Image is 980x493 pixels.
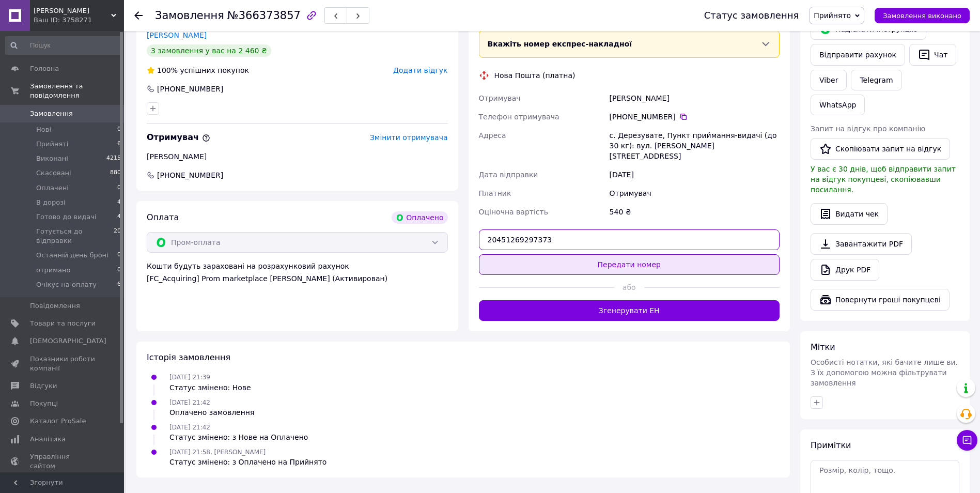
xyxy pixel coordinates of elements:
[811,138,950,160] button: Скопіювати запит на відгук
[156,84,224,94] div: [PHONE_NUMBER]
[117,125,121,134] span: 0
[134,10,143,21] div: Повернутися назад
[147,212,179,222] span: Оплата
[479,131,506,140] span: Адреса
[370,133,448,142] span: Змінити отримувача
[811,95,865,115] a: WhatsApp
[30,82,124,100] span: Замовлення та повідомлення
[811,440,851,450] span: Примітки
[114,227,121,245] span: 20
[608,165,782,184] div: [DATE]
[811,44,905,66] button: Відправити рахунок
[147,44,271,57] div: 3 замовлення у вас на 2 460 ₴
[117,198,121,207] span: 4
[147,65,249,75] div: успішних покупок
[608,126,782,165] div: с. Дерезувате, Пункт приймання-видачі (до 30 кг): вул. [PERSON_NAME][STREET_ADDRESS]
[392,211,447,224] div: Оплачено
[811,259,879,281] a: Друк PDF
[479,171,538,179] span: Дата відправки
[479,113,559,121] span: Телефон отримувача
[608,184,782,203] div: Отримувач
[479,229,780,250] input: Номер експрес-накладної
[117,251,121,260] span: 0
[814,11,851,20] span: Прийнято
[608,203,782,221] div: 540 ₴
[30,399,58,408] span: Покупці
[169,432,308,442] div: Статус змінено: з Нове на Оплачено
[30,417,86,426] span: Каталог ProSale
[883,12,961,20] span: Замовлення виконано
[117,140,121,149] span: 6
[169,449,266,456] span: [DATE] 21:58, [PERSON_NAME]
[608,89,782,107] div: [PERSON_NAME]
[479,254,780,275] button: Передати номер
[169,399,210,406] span: [DATE] 21:42
[36,227,114,245] span: Готується до відправки
[811,165,956,194] span: У вас є 30 днів, щоб відправити запит на відгук покупцеві, скопіювавши посилання.
[34,6,111,16] span: ФОП Шевцова Н.В.
[156,170,224,180] span: [PHONE_NUMBER]
[157,66,178,74] span: 100%
[169,424,210,431] span: [DATE] 21:42
[479,208,548,216] span: Оціночна вартість
[36,266,70,275] span: отримано
[811,358,958,387] span: Особисті нотатки, які бачите лише ви. З їх допомогою можна фільтрувати замовлення
[957,430,977,451] button: Чат з покупцем
[36,198,66,207] span: В дорозі
[36,140,68,149] span: Прийняті
[36,212,97,222] span: Готово до видачі
[117,266,121,275] span: 0
[147,151,448,162] div: [PERSON_NAME]
[479,189,511,197] span: Платник
[393,66,447,74] span: Додати відгук
[5,36,122,55] input: Пошук
[147,261,448,284] div: Кошти будуть зараховані на розрахунковий рахунок
[909,44,956,66] button: Чат
[36,183,69,193] span: Оплачені
[147,273,448,284] div: [FC_Acquiring] Prom marketplace [PERSON_NAME] (Активирован)
[479,300,780,321] button: Згенерувати ЕН
[36,154,68,163] span: Виконані
[811,125,925,133] span: Запит на відгук про компанію
[610,112,780,122] div: [PHONE_NUMBER]
[30,452,96,471] span: Управління сайтом
[30,355,96,373] span: Показники роботи компанії
[30,301,80,311] span: Повідомлення
[875,8,970,23] button: Замовлення виконано
[169,382,251,393] div: Статус змінено: Нове
[117,280,121,289] span: 6
[30,64,59,73] span: Головна
[169,457,326,467] div: Статус змінено: з Оплачено на Прийнято
[811,203,888,225] button: Видати чек
[36,125,51,134] span: Нові
[851,70,901,90] a: Telegram
[117,183,121,193] span: 0
[106,154,121,163] span: 4215
[811,70,847,90] a: Viber
[34,16,124,25] div: Ваш ID: 3758271
[811,289,950,311] button: Повернути гроші покупцеві
[30,109,73,118] span: Замовлення
[614,282,644,292] span: або
[811,342,835,352] span: Мітки
[30,381,57,391] span: Відгуки
[30,319,96,328] span: Товари та послуги
[811,233,912,255] a: Завантажити PDF
[147,132,210,142] span: Отримувач
[488,40,632,48] span: Вкажіть номер експрес-накладної
[169,374,210,381] span: [DATE] 21:39
[36,168,71,178] span: Скасовані
[147,352,230,362] span: Історія замовлення
[147,31,207,39] a: [PERSON_NAME]
[30,336,106,346] span: [DEMOGRAPHIC_DATA]
[155,9,224,22] span: Замовлення
[479,94,521,102] span: Отримувач
[227,9,301,22] span: №366373857
[117,212,121,222] span: 4
[36,251,108,260] span: Останній день броні
[492,70,578,81] div: Нова Пошта (платна)
[30,435,66,444] span: Аналітика
[110,168,121,178] span: 880
[704,10,799,21] div: Статус замовлення
[169,407,254,418] div: Оплачено замовлення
